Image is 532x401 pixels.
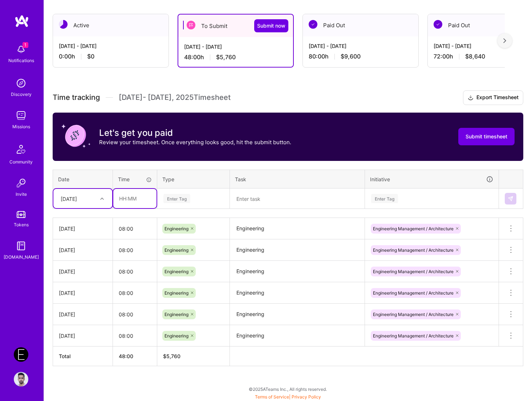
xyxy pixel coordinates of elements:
button: Submit now [254,19,288,32]
span: Engineering [165,226,188,231]
span: Engineering [165,333,188,339]
div: [DATE] [59,268,107,275]
img: logo [15,15,29,28]
div: [DATE] - [DATE] [184,43,287,50]
div: Tokens [14,221,29,228]
span: $9,600 [341,53,361,60]
img: bell [14,42,28,57]
th: 48:00 [113,347,157,366]
span: Submit now [257,22,285,29]
span: | [255,394,321,400]
span: Time tracking [53,93,100,102]
span: Engineering [165,312,188,317]
span: Engineering Management / Architecture [373,247,454,253]
span: 1 [23,42,28,48]
img: Endeavor: Olympic Engineering -3338OEG275 [14,347,28,362]
img: Community [12,141,30,158]
h3: Let's get you paid [99,127,291,138]
img: Paid Out [309,20,317,29]
div: [DOMAIN_NAME] [4,253,39,261]
div: [DATE] - [DATE] [309,42,413,50]
a: Terms of Service [255,394,289,400]
th: Task [230,170,365,189]
input: HH:MM [113,240,157,260]
div: [DATE] [59,311,107,318]
span: Submit timesheet [466,133,507,140]
div: Missions [12,123,30,130]
img: teamwork [14,108,28,123]
div: [DATE] [59,246,107,254]
div: [DATE] [61,195,77,202]
div: Community [9,158,33,166]
span: Engineering Management / Architecture [373,312,454,317]
input: HH:MM [113,219,157,238]
input: HH:MM [113,305,157,324]
span: Engineering Management / Architecture [373,290,454,296]
textarea: Engineering [231,262,364,281]
span: Engineering Management / Architecture [373,333,454,339]
span: [DATE] - [DATE] , 2025 Timesheet [119,93,231,102]
img: right [503,38,506,43]
span: Engineering [165,290,188,296]
div: Enter Tag [371,193,398,204]
div: [DATE] [59,225,107,232]
input: HH:MM [113,326,157,345]
div: Discovery [11,90,32,98]
img: Active [59,20,68,29]
div: Paid Out [303,14,418,36]
th: Date [53,170,113,189]
a: User Avatar [12,372,30,386]
span: $8,640 [465,53,485,60]
img: Paid Out [434,20,442,29]
img: tokens [17,211,25,218]
a: Endeavor: Olympic Engineering -3338OEG275 [12,347,30,362]
div: 80:00 h [309,53,413,60]
div: Notifications [8,57,34,64]
div: © 2025 ATeams Inc., All rights reserved. [44,380,532,398]
div: Time [118,175,152,183]
span: Engineering [165,269,188,274]
div: 0:00 h [59,53,163,60]
div: Enter Tag [163,193,190,204]
div: Invite [16,190,27,198]
a: Privacy Policy [292,394,321,400]
i: icon Chevron [100,197,104,200]
img: To Submit [187,21,195,29]
button: Export Timesheet [463,90,523,105]
span: Engineering Management / Architecture [373,269,454,274]
textarea: Engineering [231,304,364,324]
div: Initiative [370,175,494,183]
p: Review your timesheet. Once everything looks good, hit the submit button. [99,138,291,146]
span: Engineering Management / Architecture [373,226,454,231]
img: Invite [14,176,28,190]
textarea: Engineering [231,240,364,260]
img: Submit [508,196,513,202]
img: User Avatar [14,372,28,386]
span: $5,760 [216,53,236,61]
img: discovery [14,76,28,90]
img: guide book [14,239,28,253]
textarea: Engineering [231,326,364,346]
div: [DATE] - [DATE] [59,42,163,50]
i: icon Download [468,94,474,102]
input: HH:MM [113,283,157,303]
div: To Submit [178,15,293,37]
textarea: Engineering [231,219,364,239]
th: Total [53,347,113,366]
textarea: Engineering [231,283,364,303]
span: $ 5,760 [163,353,180,359]
div: [DATE] [59,289,107,297]
button: Submit timesheet [458,128,515,145]
th: Type [157,170,230,189]
span: $0 [87,53,94,60]
div: [DATE] [59,332,107,340]
span: Engineering [165,247,188,253]
img: coin [61,121,90,150]
input: HH:MM [113,262,157,281]
input: HH:MM [113,189,157,208]
div: Active [53,14,168,36]
div: 48:00 h [184,53,287,61]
